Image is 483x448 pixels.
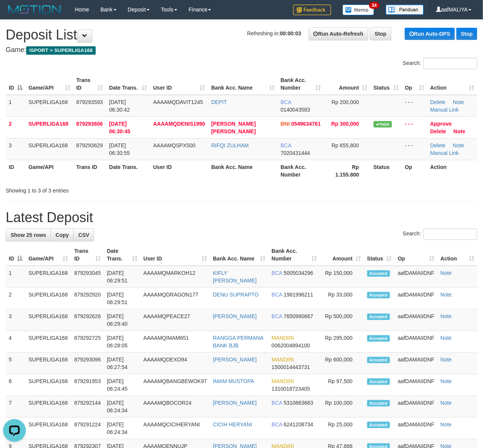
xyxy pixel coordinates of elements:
[430,99,445,105] a: Delete
[371,160,402,181] th: Status
[293,5,331,15] img: Feedback.jpg
[423,58,477,69] input: Search:
[6,117,25,138] td: 2
[104,418,140,439] td: [DATE] 06:24:34
[440,357,452,363] a: Note
[281,142,291,148] span: BCA
[367,357,390,363] span: Accepted
[104,244,140,266] th: Date Trans.: activate to sort column ascending
[6,309,25,331] td: 3
[6,73,25,95] th: ID: activate to sort column descending
[281,121,290,127] span: BNI
[71,288,104,309] td: 879292920
[367,270,390,277] span: Accepted
[76,121,103,127] span: 879293606
[6,374,25,396] td: 6
[427,160,477,181] th: Action
[367,292,390,298] span: Accepted
[140,331,210,353] td: AAAAMQIMAM651
[440,421,452,427] a: Note
[320,331,364,353] td: Rp 295,000
[331,142,359,148] span: Rp 655,800
[271,335,294,341] span: MANDIRI
[395,288,437,309] td: aafDAMAIIDNF
[271,357,294,363] span: MANDIRI
[367,379,390,385] span: Accepted
[25,331,71,353] td: SUPERLIGA168
[106,73,150,95] th: Date Trans.: activate to sort column ascending
[454,128,466,134] a: Note
[271,400,282,406] span: BCA
[3,3,26,26] button: Open LiveChat chat widget
[213,357,257,363] a: [PERSON_NAME]
[271,342,310,349] span: Copy 0062004894100 to clipboard
[271,292,282,298] span: BCA
[331,121,359,127] span: Rp 300,000
[281,99,291,105] span: BCA
[320,244,364,266] th: Amount: activate to sort column ascending
[284,400,313,406] span: Copy 5310863663 to clipboard
[25,288,71,309] td: SUPERLIGA168
[71,374,104,396] td: 879291953
[153,99,203,105] span: AAAAMQDAVIT1245
[343,5,374,15] img: Button%20Memo.svg
[213,270,257,284] a: KIFLY [PERSON_NAME]
[213,292,259,298] a: DENU SUPRAPTO
[213,335,263,349] a: RANGGA PERMANA BANK BJB
[71,396,104,418] td: 879292144
[367,335,390,342] span: Accepted
[150,160,208,181] th: User ID
[402,73,427,95] th: Op: activate to sort column ascending
[6,4,63,15] img: MOTION_logo.png
[73,73,106,95] th: Trans ID: activate to sort column ascending
[271,386,310,392] span: Copy 1310018723405 to clipboard
[440,270,452,276] a: Note
[281,150,310,156] span: Copy 7020431444 to clipboard
[320,418,364,439] td: Rp 25,000
[278,73,324,95] th: Bank Acc. Number: activate to sort column ascending
[210,244,268,266] th: Bank Acc. Name: activate to sort column ascending
[320,353,364,374] td: Rp 600,000
[320,374,364,396] td: Rp 97,500
[6,210,477,225] h1: Latest Deposit
[402,117,427,138] td: - - -
[26,46,96,55] span: ISPORT > SUPERLIGA168
[51,229,74,241] a: Copy
[370,27,391,40] a: Stop
[403,229,477,240] label: Search:
[278,160,324,181] th: Bank Acc. Number
[208,73,278,95] th: Bank Acc. Name: activate to sort column ascending
[6,331,25,353] td: 4
[440,400,452,406] a: Note
[78,232,89,238] span: CSV
[25,73,73,95] th: Game/API: activate to sort column ascending
[453,142,464,148] a: Note
[140,309,210,331] td: AAAAMQPEACE27
[109,142,130,156] span: [DATE] 06:30:55
[25,95,73,117] td: SUPERLIGA168
[109,99,130,113] span: [DATE] 06:30:42
[280,30,301,36] strong: 00:00:03
[320,309,364,331] td: Rp 500,000
[71,331,104,353] td: 879292725
[402,95,427,117] td: - - -
[6,288,25,309] td: 2
[25,244,71,266] th: Game/API: activate to sort column ascending
[104,266,140,288] td: [DATE] 06:29:51
[140,418,210,439] td: AAAAMQCICIHERYANI
[6,229,51,241] a: Show 25 rows
[320,288,364,309] td: Rp 33,000
[395,331,437,353] td: aafDAMAIIDNF
[213,421,252,427] a: CICIH HERYANI
[320,266,364,288] td: Rp 150,000
[6,353,25,374] td: 5
[25,396,71,418] td: SUPERLIGA168
[395,309,437,331] td: aafDAMAIIDNF
[213,313,257,319] a: [PERSON_NAME]
[271,313,282,319] span: BCA
[374,121,392,128] span: Valid transaction
[430,107,459,113] a: Manual Link
[140,266,210,288] td: AAAAMQMARKOH12
[71,309,104,331] td: 879292626
[73,229,94,241] a: CSV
